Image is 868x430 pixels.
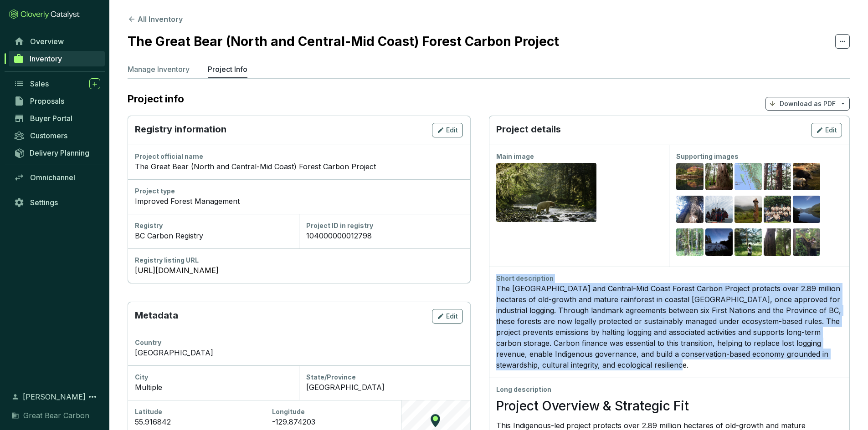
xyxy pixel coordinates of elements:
[30,148,89,157] span: Delivery Planning
[432,309,463,324] button: Edit
[9,111,105,126] a: Buyer Portal
[30,198,58,207] span: Settings
[306,373,463,382] div: State/Province
[496,283,842,370] div: The [GEOGRAPHIC_DATA] and Central-Mid Coast Forest Carbon Project protects over 2.89 million hect...
[30,173,75,182] span: Omnichannel
[9,170,105,185] a: Omnichannel
[496,152,662,161] div: Main image
[128,32,559,51] h2: The Great Bear (North and Central-Mid Coast) Forest Carbon Project
[23,391,86,402] span: [PERSON_NAME]
[306,382,463,393] div: [GEOGRAPHIC_DATA]
[496,123,561,137] p: Project details
[272,407,395,416] div: Longitude
[135,373,292,382] div: City
[9,34,105,49] a: Overview
[135,309,178,324] p: Metadata
[496,399,842,413] h1: Project Overview & Strategic Fit
[811,123,842,137] button: Edit
[9,93,105,109] a: Proposals
[135,338,463,347] div: Country
[23,410,89,421] span: Great Bear Carbon
[135,187,463,196] div: Project type
[446,126,458,135] span: Edit
[9,76,105,91] a: Sales
[272,416,395,427] div: -129.874203
[135,416,257,427] div: 55.916842
[676,152,842,161] div: Supporting images
[30,96,64,106] span: Proposals
[496,385,842,394] div: Long description
[9,195,105,210] a: Settings
[496,274,842,283] div: Short description
[135,221,292,230] div: Registry
[128,93,193,105] h2: Project info
[9,145,105,160] a: Delivery Planning
[135,196,463,207] div: Improved Forest Management
[135,152,463,161] div: Project official name
[446,312,458,321] span: Edit
[9,51,105,66] a: Inventory
[825,126,837,135] span: Edit
[135,382,292,393] div: Multiple
[135,161,463,172] div: The Great Bear (North and Central-Mid Coast) Forest Carbon Project
[30,131,67,140] span: Customers
[208,64,247,75] p: Project Info
[135,347,463,358] div: [GEOGRAPHIC_DATA]
[780,99,836,108] p: Download as PDF
[30,54,62,63] span: Inventory
[30,79,49,88] span: Sales
[128,64,190,75] p: Manage Inventory
[135,123,226,137] p: Registry information
[135,265,463,276] a: [URL][DOMAIN_NAME]
[306,221,463,230] div: Project ID in registry
[432,123,463,137] button: Edit
[135,407,257,416] div: Latitude
[306,230,463,241] div: 104000000012798
[135,230,292,241] div: BC Carbon Registry
[30,114,72,123] span: Buyer Portal
[30,37,64,46] span: Overview
[135,256,463,265] div: Registry listing URL
[128,14,183,25] button: All Inventory
[9,128,105,143] a: Customers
